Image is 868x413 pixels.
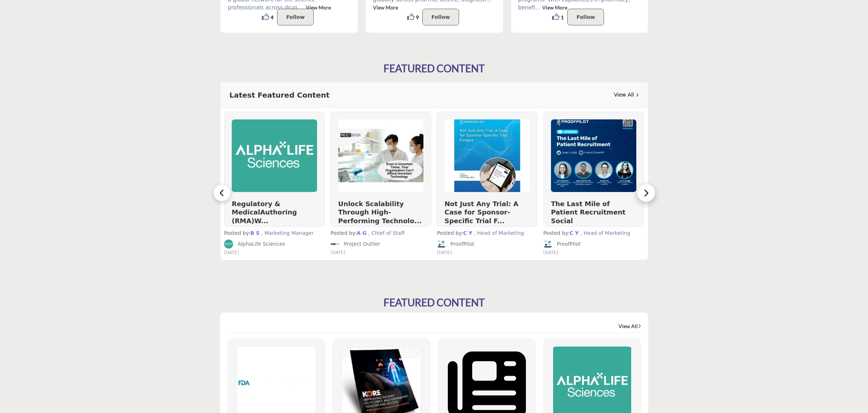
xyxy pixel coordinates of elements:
p: Follow [286,13,305,21]
span: ... [299,4,304,11]
p: Follow [576,13,595,21]
button: Follow [567,9,604,25]
strong: A G [357,230,366,236]
a: View More [306,4,331,11]
a: Not Just Any Trial: A Case for Sponsor-Specific Trial F... [445,200,518,225]
button: Follow [277,9,314,25]
p: Posted by: [330,230,431,237]
a: ProofPilot [437,240,538,249]
img: ProofPilot [437,240,446,249]
span: [DATE] [330,250,345,255]
img: The Last Mile of Patient Recruitment Social [551,119,636,192]
p: Posted by: [543,230,644,237]
span: , Chief of Staff [368,230,405,236]
strong: C Y [569,230,579,236]
strong: B S [250,230,260,236]
span: , Head of Marketing [474,230,524,236]
span: [DATE] [437,250,452,255]
span: [DATE] [224,250,239,255]
p: Follow [431,13,450,21]
a: The Last Mile of Patient Recruitment Social [551,200,625,225]
span: [DATE] [543,250,558,255]
a: View All [614,91,638,99]
img: Unlock Scalability Through High-Performing Technology [338,119,423,192]
p: Posted by: [224,230,325,237]
h2: FEATURED CONTENT [384,297,485,309]
button: Follow [422,9,459,25]
a: Project Outlier [330,240,431,249]
a: ProofPilot [543,240,644,249]
span: 9 [416,13,419,21]
span: 4 [271,13,273,21]
a: View All [618,323,641,330]
span: ... [535,4,540,11]
h3: Latest Featured Content [230,90,330,101]
a: View More [373,4,398,11]
a: Unlock Scalability Through High-Performing Technolo... [338,200,422,225]
img: ProofPilot [543,240,552,249]
img: AlphaLife Sciences [224,240,233,249]
a: Regulatory & MedicalAuthoring (RMA)W... [232,200,297,225]
img: Not Just Any Trial: A Case for Sponsor-Specific Trial Finders [445,119,530,192]
img: Project Outlier [330,240,340,249]
p: Posted by: [437,230,538,237]
h2: FEATURED CONTENT [384,62,485,75]
span: 1 [561,13,564,21]
span: , Marketing Manager [261,230,314,236]
span: , Head of Marketing [580,230,630,236]
a: View More [542,4,567,11]
img: Regulatory & MedicalAuthoring (RMA)Whitepaper [232,119,317,192]
a: AlphaLife Sciences [224,240,325,249]
strong: C Y [463,230,472,236]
